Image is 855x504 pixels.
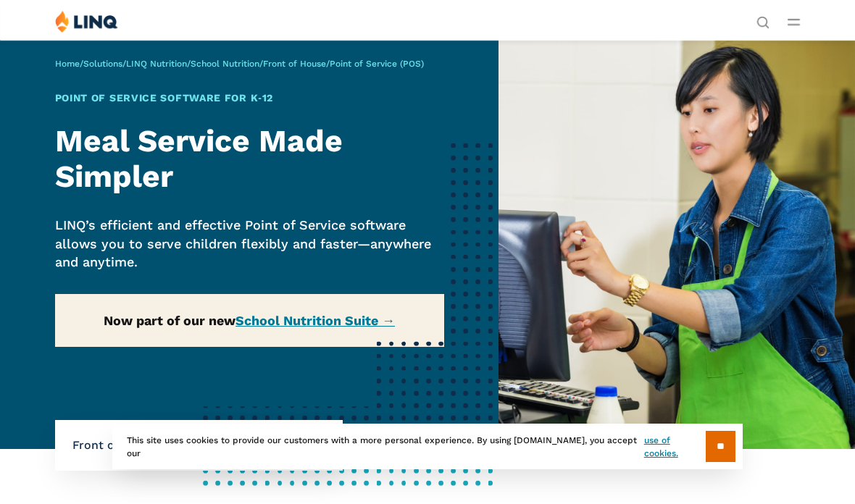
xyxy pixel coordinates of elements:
[55,91,444,106] h1: Point of Service Software for K‑12
[55,10,118,33] img: LINQ | K‑12 Software
[126,59,187,69] a: LINQ Nutrition
[173,420,325,471] li: Point of Service (POS)
[756,14,769,28] button: Open Search Bar
[330,59,424,69] span: Point of Service (POS)
[55,59,80,69] a: Home
[72,437,173,453] span: Front of House
[112,424,743,469] div: This site uses cookies to provide our customers with a more personal experience. By using [DOMAIN...
[756,10,769,28] nav: Utility Navigation
[55,122,343,194] strong: Meal Service Made Simpler
[191,59,259,69] a: School Nutrition
[263,59,326,69] a: Front of House
[55,216,444,272] p: LINQ’s efficient and effective Point of Service software allows you to serve children flexibly an...
[644,434,706,460] a: use of cookies.
[55,59,424,69] span: / / / / /
[83,59,122,69] a: Solutions
[788,14,800,30] button: Open Main Menu
[499,40,855,449] img: Point of Service Banner
[104,313,395,328] strong: Now part of our new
